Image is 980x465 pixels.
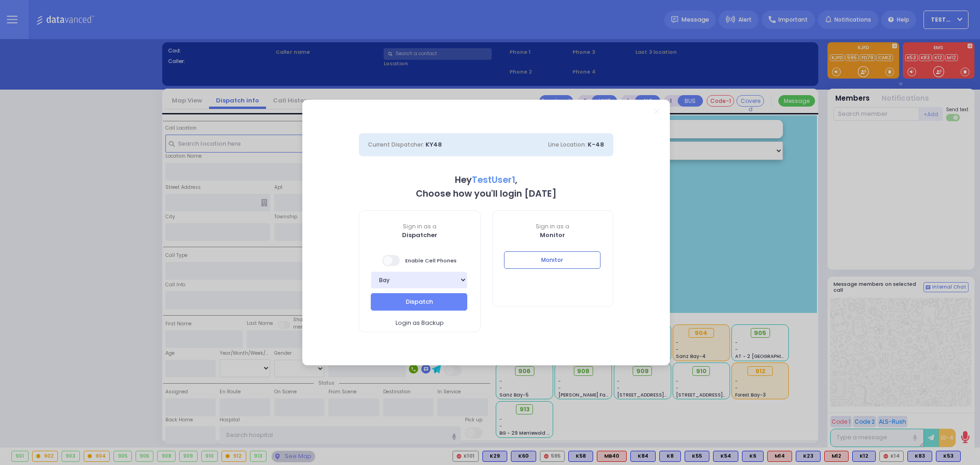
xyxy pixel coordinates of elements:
[425,140,442,149] span: KY48
[504,251,600,269] button: Monitor
[548,141,586,148] span: Line Location:
[472,174,515,186] span: TestUser1
[455,174,517,186] b: Hey ,
[588,140,604,149] span: K-48
[359,222,480,231] span: Sign in as a
[368,141,424,148] span: Current Dispatcher:
[402,231,437,239] b: Dispatcher
[371,293,467,311] button: Dispatch
[382,254,457,267] span: Enable Cell Phones
[540,231,565,239] b: Monitor
[396,318,444,328] span: Login as Backup
[654,109,659,114] a: Close
[416,187,556,200] b: Choose how you'll login [DATE]
[493,222,613,231] span: Sign in as a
